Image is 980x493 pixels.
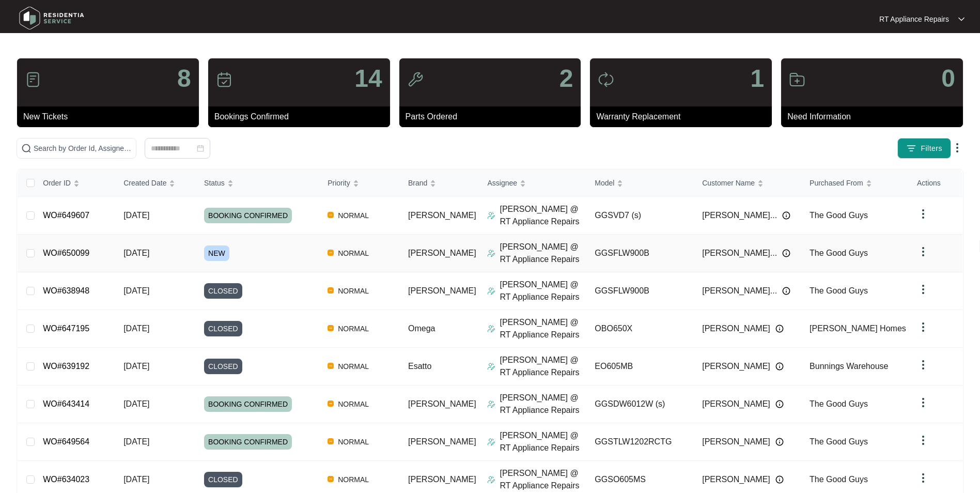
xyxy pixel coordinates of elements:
span: Status [204,177,225,189]
p: 8 [177,66,191,91]
img: Info icon [775,362,784,371]
th: Model [586,170,694,197]
img: icon [25,71,41,88]
p: [PERSON_NAME] @ RT Appliance Repairs [500,241,586,266]
p: [PERSON_NAME] @ RT Appliance Repairs [500,316,586,341]
a: WO#638948 [43,286,89,295]
img: Assigner Icon [487,211,495,220]
th: Status [196,170,319,197]
a: WO#649607 [43,211,89,220]
span: Priority [328,177,350,189]
img: filter icon [906,143,916,153]
a: WO#643414 [43,399,89,408]
th: Priority [319,170,400,197]
p: New Tickets [23,111,199,123]
img: dropdown arrow [917,359,929,371]
img: Info icon [775,475,784,484]
span: Purchased From [810,177,863,189]
img: Info icon [782,249,790,257]
span: NORMAL [334,247,373,259]
p: RT Appliance Repairs [879,14,949,24]
img: icon [216,71,232,88]
span: [PERSON_NAME] [408,399,476,408]
span: [DATE] [123,286,149,295]
img: Assigner Icon [487,362,495,371]
span: Created Date [123,177,166,189]
p: 0 [941,66,955,91]
img: Assigner Icon [487,400,495,408]
img: icon [598,71,614,88]
span: [PERSON_NAME] [702,322,770,335]
th: Actions [909,170,962,197]
img: Vercel Logo [328,363,334,369]
span: CLOSED [204,472,242,487]
span: [PERSON_NAME] [702,473,770,486]
img: dropdown arrow [917,434,929,446]
span: BOOKING CONFIRMED [204,396,292,412]
img: icon [789,71,805,88]
p: [PERSON_NAME] @ RT Appliance Repairs [500,429,586,454]
button: filter iconFilters [897,138,951,159]
span: [DATE] [123,362,149,371]
img: Assigner Icon [487,438,495,446]
p: [PERSON_NAME] @ RT Appliance Repairs [500,467,586,492]
img: Vercel Logo [328,438,334,444]
th: Purchased From [801,170,909,197]
img: search-icon [21,143,32,153]
a: WO#639192 [43,362,89,371]
span: Model [595,177,614,189]
td: GGSVD7 (s) [586,197,694,235]
span: [PERSON_NAME] [702,360,770,373]
th: Customer Name [694,170,801,197]
p: Bookings Confirmed [214,111,390,123]
span: NEW [204,245,229,261]
img: Vercel Logo [328,250,334,256]
span: The Good Guys [810,399,868,408]
span: CLOSED [204,321,242,336]
img: Info icon [775,438,784,446]
span: Assignee [487,177,517,189]
span: Omega [408,324,435,333]
span: NORMAL [334,398,373,410]
span: [PERSON_NAME] [702,436,770,448]
span: [PERSON_NAME] [408,211,476,220]
th: Assignee [479,170,586,197]
img: Info icon [782,287,790,295]
span: The Good Guys [810,211,868,220]
span: [DATE] [123,399,149,408]
span: NORMAL [334,209,373,222]
th: Order ID [35,170,115,197]
span: [DATE] [123,211,149,220]
span: [DATE] [123,475,149,484]
img: icon [407,71,424,88]
a: WO#649564 [43,437,89,446]
img: dropdown arrow [917,396,929,409]
img: dropdown arrow [917,283,929,296]
span: The Good Guys [810,249,868,257]
span: Bunnings Warehouse [810,362,888,371]
img: Vercel Logo [328,325,334,331]
p: 2 [559,66,573,91]
td: OBO650X [586,310,694,348]
span: NORMAL [334,473,373,486]
span: [DATE] [123,249,149,257]
span: [DATE] [123,324,149,333]
span: NORMAL [334,436,373,448]
img: Assigner Icon [487,249,495,257]
p: [PERSON_NAME] @ RT Appliance Repairs [500,279,586,303]
span: [PERSON_NAME] [408,475,476,484]
th: Created Date [115,170,196,197]
img: dropdown arrow [917,245,929,258]
td: GGSTLW1202RCTG [586,423,694,461]
span: BOOKING CONFIRMED [204,208,292,223]
span: [PERSON_NAME]... [702,247,777,259]
span: The Good Guys [810,437,868,446]
img: Assigner Icon [487,287,495,295]
img: Vercel Logo [328,287,334,294]
td: GGSFLW900B [586,235,694,272]
img: Assigner Icon [487,475,495,484]
a: WO#647195 [43,324,89,333]
p: Need Information [787,111,963,123]
img: dropdown arrow [917,208,929,220]
span: [PERSON_NAME] [408,286,476,295]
